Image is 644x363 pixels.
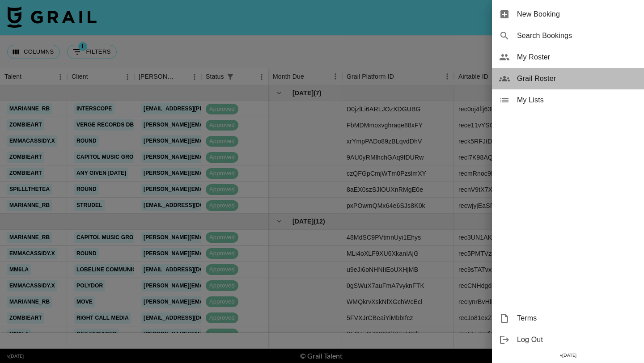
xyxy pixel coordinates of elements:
[517,73,637,84] span: Grail Roster
[492,350,644,360] div: v [DATE]
[492,46,644,68] div: My Roster
[517,52,637,63] span: My Roster
[492,89,644,111] div: My Lists
[517,313,637,324] span: Terms
[492,329,644,350] div: Log Out
[492,68,644,89] div: Grail Roster
[517,334,637,345] span: Log Out
[492,4,644,25] div: New Booking
[492,308,644,329] div: Terms
[517,9,637,20] span: New Booking
[517,30,637,41] span: Search Bookings
[492,25,644,46] div: Search Bookings
[517,95,637,106] span: My Lists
